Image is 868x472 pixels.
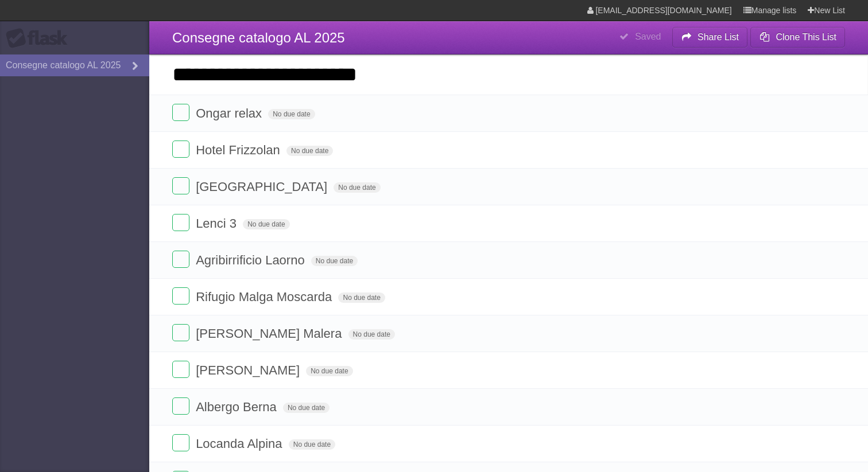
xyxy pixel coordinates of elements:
[172,141,189,158] label: Done
[196,143,283,157] span: Hotel Frizzolan
[172,434,189,451] label: Done
[172,30,345,45] span: Consegne catalogo AL 2025
[196,326,344,341] span: [PERSON_NAME] Malera
[338,292,385,303] span: No due date
[243,219,289,229] span: No due date
[196,216,239,231] span: Lenci 3
[172,251,189,268] label: Done
[750,27,845,48] button: Clone This List
[334,182,380,193] span: No due date
[289,439,335,450] span: No due date
[172,104,189,121] label: Done
[196,253,308,267] span: Agribirrificio Laorno
[196,180,330,194] span: [GEOGRAPHIC_DATA]
[268,109,315,119] span: No due date
[196,106,265,120] span: Ongar relax
[776,32,836,42] b: Clone This List
[172,177,189,194] label: Done
[196,400,280,414] span: Albergo Berna
[196,290,335,304] span: Rifugio Malga Moscarda
[635,32,661,41] b: Saved
[283,403,330,413] span: No due date
[348,329,395,340] span: No due date
[172,214,189,231] label: Done
[697,32,739,42] b: Share List
[172,287,189,305] label: Done
[172,361,189,378] label: Done
[286,146,333,156] span: No due date
[196,436,285,451] span: Locanda Alpina
[6,28,75,49] div: Flask
[172,397,189,415] label: Done
[306,366,352,376] span: No due date
[311,256,358,266] span: No due date
[172,324,189,341] label: Done
[672,27,748,48] button: Share List
[196,363,303,377] span: [PERSON_NAME]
